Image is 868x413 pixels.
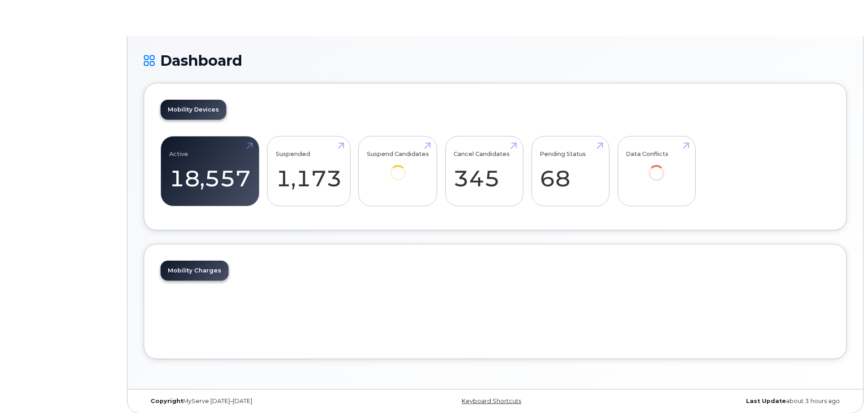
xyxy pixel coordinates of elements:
div: about 3 hours ago [612,398,847,405]
a: Cancel Candidates 345 [454,141,515,201]
a: Pending Status 68 [540,141,601,201]
strong: Copyright [151,398,183,404]
a: Keyboard Shortcuts [462,398,521,404]
a: Suspended 1,173 [276,141,342,201]
a: Data Conflicts [626,141,687,194]
div: MyServe [DATE]–[DATE] [144,398,378,405]
a: Mobility Charges [161,261,229,281]
a: Mobility Devices [161,100,226,120]
h1: Dashboard [144,53,847,68]
a: Active 18,557 [169,141,251,201]
strong: Last Update [746,398,786,404]
a: Suspend Candidates [367,141,429,194]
